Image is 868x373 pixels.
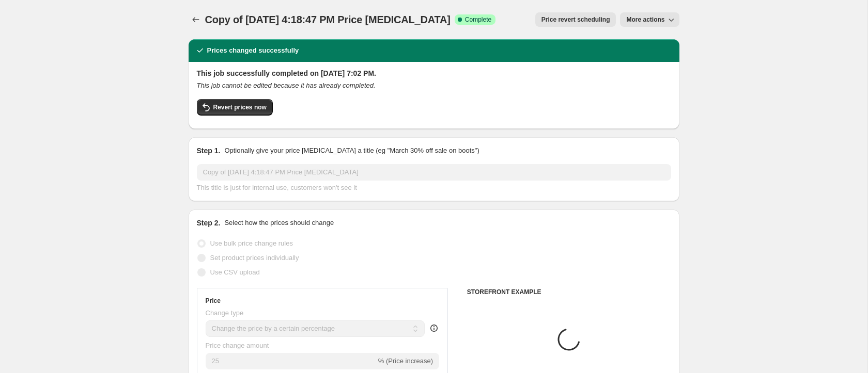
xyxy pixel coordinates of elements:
[205,14,451,25] span: Copy of [DATE] 4:18:47 PM Price [MEDICAL_DATA]
[197,218,221,228] h2: Step 2.
[189,12,203,27] button: Price change jobs
[213,103,267,111] span: Revert prices now
[197,82,376,89] i: This job cannot be edited because it has already completed.
[206,353,376,369] input: -15
[465,15,491,24] span: Complete
[197,68,671,78] h2: This job successfully completed on [DATE] 7:02 PM.
[207,45,299,56] h2: Prices changed successfully
[467,288,671,296] h6: STOREFRONT EXAMPLE
[206,309,244,317] span: Change type
[206,297,221,305] h3: Price
[378,357,433,365] span: % (Price increase)
[541,15,610,24] span: Price revert scheduling
[535,12,616,27] button: Price revert scheduling
[197,145,221,156] h2: Step 1.
[620,12,679,27] button: More actions
[197,99,273,116] button: Revert prices now
[210,239,293,247] span: Use bulk price change rules
[224,218,334,228] p: Select how the prices should change
[626,15,664,24] span: More actions
[224,145,479,156] p: Optionally give your price [MEDICAL_DATA] a title (eg "March 30% off sale on boots")
[210,254,299,262] span: Set product prices individually
[197,184,357,191] span: This title is just for internal use, customers won't see it
[206,342,269,349] span: Price change amount
[210,268,260,276] span: Use CSV upload
[197,164,671,181] input: 30% off holiday sale
[429,323,439,333] div: help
